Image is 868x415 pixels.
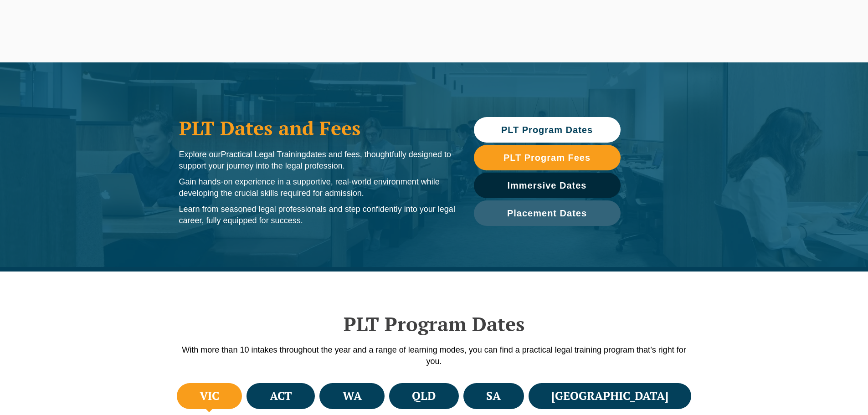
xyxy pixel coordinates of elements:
h1: PLT Dates and Fees [179,117,456,139]
h4: WA [343,389,362,404]
span: Placement Dates [507,209,587,218]
span: PLT Program Fees [503,153,591,162]
a: Placement Dates [474,200,621,226]
a: Immersive Dates [474,173,621,198]
p: Explore our dates and fees, thoughtfully designed to support your journey into the legal profession. [179,149,456,172]
h4: QLD [412,389,436,404]
h2: PLT Program Dates [175,313,694,335]
h4: ACT [270,389,292,404]
span: Immersive Dates [508,181,587,190]
span: PLT Program Dates [501,125,593,134]
p: With more than 10 intakes throughout the year and a range of learning modes, you can find a pract... [175,344,694,367]
a: PLT Program Fees [474,145,621,170]
h4: VIC [200,389,219,404]
p: Gain hands-on experience in a supportive, real-world environment while developing the crucial ski... [179,176,456,199]
span: Practical Legal Training [221,150,306,159]
h4: SA [486,389,501,404]
h4: [GEOGRAPHIC_DATA] [551,389,668,404]
a: PLT Program Dates [474,117,621,143]
p: Learn from seasoned legal professionals and step confidently into your legal career, fully equipp... [179,204,456,226]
